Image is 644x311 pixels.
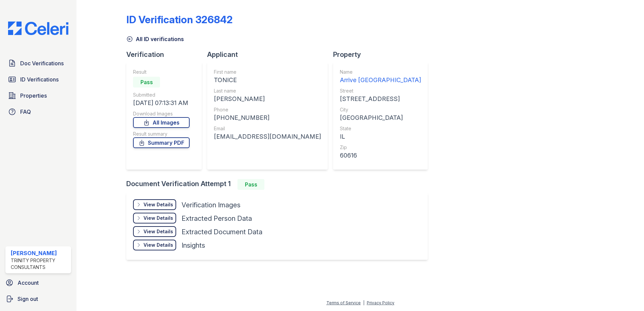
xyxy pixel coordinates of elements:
[5,89,71,102] a: Properties
[133,69,190,75] div: Result
[3,292,74,306] a: Sign out
[133,77,160,88] div: Pass
[143,228,173,235] div: View Details
[340,106,421,113] div: City
[3,276,74,289] a: Account
[11,257,68,271] div: Trinity Property Consultants
[133,98,190,108] div: [DATE] 07:13:31 AM
[143,242,173,248] div: View Details
[214,94,321,104] div: [PERSON_NAME]
[207,50,333,59] div: Applicant
[133,117,190,128] a: All Images
[340,94,421,104] div: [STREET_ADDRESS]
[363,300,364,305] div: |
[133,92,190,98] div: Submitted
[326,300,361,305] a: Terms of Service
[126,35,184,43] a: All ID verifications
[182,214,252,223] div: Extracted Person Data
[340,113,421,123] div: [GEOGRAPHIC_DATA]
[20,75,59,83] span: ID Verifications
[20,92,47,100] span: Properties
[616,284,637,304] iframe: chat widget
[214,75,321,85] div: TONICE
[126,13,233,26] div: ID Verification 326842
[214,88,321,94] div: Last name
[126,50,207,59] div: Verification
[143,201,173,208] div: View Details
[126,179,433,190] div: Document Verification Attempt 1
[367,300,394,305] a: Privacy Policy
[340,69,421,85] a: Name Arrive [GEOGRAPHIC_DATA]
[5,105,71,118] a: FAQ
[214,132,321,141] div: [EMAIL_ADDRESS][DOMAIN_NAME]
[20,108,31,116] span: FAQ
[333,50,433,59] div: Property
[182,227,262,237] div: Extracted Document Data
[133,137,190,148] a: Summary PDF
[214,113,321,123] div: [PHONE_NUMBER]
[340,151,421,160] div: 60616
[133,110,190,117] div: Download Images
[18,295,38,303] span: Sign out
[214,125,321,132] div: Email
[182,241,205,250] div: Insights
[11,249,68,257] div: [PERSON_NAME]
[133,131,190,137] div: Result summary
[237,179,264,190] div: Pass
[182,200,240,210] div: Verification Images
[340,144,421,151] div: Zip
[3,22,74,35] img: CE_Logo_Blue-a8612792a0a2168367f1c8372b55b34899dd931a85d93a1a3d3e32e68fde9ad4.png
[214,106,321,113] div: Phone
[143,215,173,221] div: View Details
[214,69,321,75] div: First name
[20,59,64,67] span: Doc Verifications
[340,75,421,85] div: Arrive [GEOGRAPHIC_DATA]
[340,125,421,132] div: State
[5,57,71,70] a: Doc Verifications
[340,132,421,141] div: IL
[340,88,421,94] div: Street
[5,73,71,86] a: ID Verifications
[18,279,39,287] span: Account
[340,69,421,75] div: Name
